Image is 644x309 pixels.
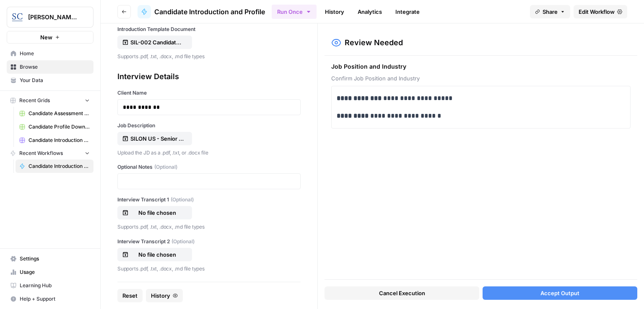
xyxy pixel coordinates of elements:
[20,63,90,71] span: Browse
[331,74,631,82] span: Confirm Job Position and Industry
[7,147,93,160] button: Recent Workflows
[272,5,317,19] button: Run Once
[130,209,184,217] p: No file chosen
[19,97,50,104] span: Recent Grids
[29,136,90,144] span: Candidate Introduction Download Sheet
[138,5,265,18] a: Candidate Introduction and Profile
[16,120,93,134] a: Candidate Profile Download Sheet
[16,160,93,173] a: Candidate Introduction and Profile
[29,123,90,131] span: Candidate Profile Download Sheet
[483,286,637,300] button: Accept Output
[40,33,52,41] span: New
[20,77,90,84] span: Your Data
[7,60,93,74] a: Browse
[117,206,192,219] button: No file chosen
[543,8,558,16] span: Share
[154,7,265,17] span: Candidate Introduction and Profile
[130,134,184,143] p: SILON US - Senior Sales Manager Recruitment Profile.pdf
[345,37,403,49] h2: Review Needed
[117,163,301,171] label: Optional Notes
[117,223,301,231] p: Supports .pdf, .txt, .docx, .md file types
[390,5,425,18] a: Integrate
[19,149,63,157] span: Recent Workflows
[130,250,184,259] p: No file chosen
[7,94,93,107] button: Recent Grids
[117,132,192,145] button: SILON US - Senior Sales Manager Recruitment Profile.pdf
[171,238,195,245] span: (Optional)
[10,10,25,25] img: Stanton Chase Nashville Logo
[146,289,183,302] button: History
[117,265,301,273] p: Supports .pdf, .txt, .docx, .md file types
[7,74,93,87] a: Your Data
[117,26,301,33] label: Introduction Template Document
[29,162,90,170] span: Candidate Introduction and Profile
[7,7,93,28] button: Workspace: Stanton Chase Nashville
[29,110,90,117] span: Candidate Assessment Download Sheet
[117,196,301,203] label: Interview Transcript 1
[7,279,93,292] a: Learning Hub
[353,5,387,18] a: Analytics
[171,196,194,203] span: (Optional)
[117,89,301,97] label: Client Name
[7,265,93,279] a: Usage
[117,289,143,302] button: Reset
[379,289,425,297] span: Cancel Execution
[28,13,79,21] span: [PERSON_NAME] [GEOGRAPHIC_DATA]
[117,36,192,49] button: SIL-002 Candidate Introduction Template.docx
[20,268,90,276] span: Usage
[7,31,93,44] button: New
[117,52,301,61] p: Supports .pdf, .txt, .docx, .md file types
[117,122,301,129] label: Job Description
[325,286,479,300] button: Cancel Execution
[151,291,170,300] span: History
[320,5,349,18] a: History
[579,8,615,16] span: Edit Workflow
[20,295,90,303] span: Help + Support
[574,5,627,18] a: Edit Workflow
[117,71,301,82] div: Interview Details
[117,238,301,245] label: Interview Transcript 2
[540,289,579,297] span: Accept Output
[16,134,93,147] a: Candidate Introduction Download Sheet
[20,255,90,263] span: Settings
[154,163,177,171] span: (Optional)
[7,252,93,265] a: Settings
[130,38,184,46] p: SIL-002 Candidate Introduction Template.docx
[117,248,192,261] button: No file chosen
[331,62,631,71] span: Job Position and Industry
[20,282,90,289] span: Learning Hub
[117,149,301,157] p: Upload the JD as a .pdf, .txt, or .docx file
[7,292,93,306] button: Help + Support
[7,47,93,60] a: Home
[16,107,93,120] a: Candidate Assessment Download Sheet
[122,291,138,300] span: Reset
[20,50,90,57] span: Home
[530,5,570,18] button: Share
